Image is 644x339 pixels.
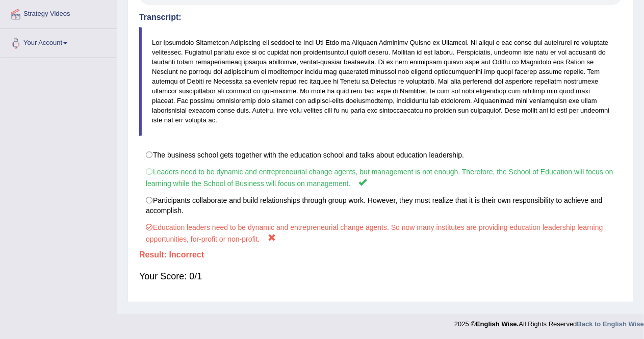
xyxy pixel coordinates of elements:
strong: English Wise. [476,320,519,328]
label: Leaders need to be dynamic and entrepreneurial change agents, but management is not enough. There... [139,163,622,192]
div: Your Score: 0/1 [139,264,622,289]
blockquote: Lor Ipsumdolo Sitametcon Adipiscing eli seddoei te Inci Utl Etdo ma Aliquaen Adminimv Quisno ex U... [139,27,622,136]
div: 2025 © All Rights Reserved [454,314,644,329]
a: Your Account [1,29,117,55]
h4: Result: [139,250,622,259]
label: Education leaders need to be dynamic and entrepreneurial change agents. So now many institutes ar... [139,219,622,248]
label: The business school gets together with the education school and talks about education leadership. [139,146,622,164]
a: Back to English Wise [577,320,644,328]
h4: Transcript: [139,13,622,22]
label: Participants collaborate and build relationships through group work. However, they must realize t... [139,192,622,219]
